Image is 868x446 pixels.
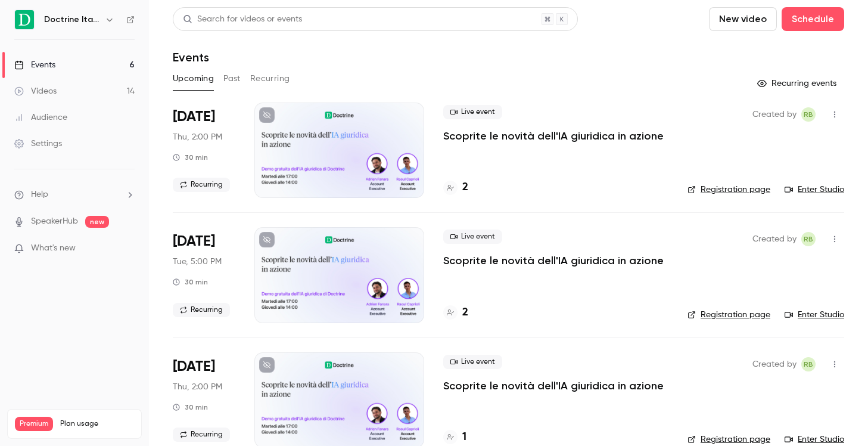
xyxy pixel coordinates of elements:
img: Doctrine Italia [15,10,34,29]
button: Recurring [250,69,290,88]
div: 30 min [173,277,208,287]
h4: 1 [462,429,466,445]
div: Search for videos or events [183,13,302,26]
h4: 2 [462,179,468,196]
span: [DATE] [173,232,215,251]
a: 2 [443,179,468,196]
a: Enter Studio [785,184,844,196]
button: New video [709,7,777,31]
span: Recurring [173,178,230,192]
span: Live event [443,230,502,244]
iframe: Noticeable Trigger [120,243,135,254]
span: RB [804,232,813,246]
span: [DATE] [173,107,215,126]
span: Help [31,188,48,201]
a: 2 [443,305,468,321]
a: Registration page [687,433,770,445]
span: Created by [752,107,797,122]
span: Thu, 2:00 PM [173,381,222,393]
span: Premium [15,417,53,431]
span: Romain Ballereau [801,107,816,122]
span: RB [804,357,813,371]
span: Recurring [173,428,230,442]
a: Registration page [687,309,770,321]
a: SpeakerHub [31,215,78,228]
span: Thu, 2:00 PM [173,131,222,143]
span: Created by [752,232,797,246]
button: Recurring events [752,74,844,93]
a: Registration page [687,184,770,196]
a: 1 [443,429,466,445]
span: Romain Ballereau [801,232,816,246]
a: Enter Studio [785,433,844,445]
span: Recurring [173,303,230,317]
span: Tue, 5:00 PM [173,256,222,268]
div: Videos [14,85,57,97]
div: Audience [14,112,67,123]
span: What's new [31,242,76,255]
span: Live event [443,105,502,119]
div: 30 min [173,402,208,412]
div: 30 min [173,153,208,162]
div: Sep 18 Thu, 2:00 PM (Europe/Paris) [173,103,235,198]
span: RB [804,107,813,122]
button: Schedule [782,7,844,31]
span: new [85,216,109,228]
button: Upcoming [173,69,214,88]
a: Scoprite le novità dell'IA giuridica in azione [443,129,664,143]
span: Created by [752,357,797,371]
div: Events [14,59,55,71]
div: Sep 23 Tue, 5:00 PM (Europe/Paris) [173,227,235,323]
a: Scoprite le novità dell'IA giuridica in azione [443,253,664,268]
h6: Doctrine Italia [44,14,100,26]
li: help-dropdown-opener [14,188,135,201]
a: Scoprite le novità dell'IA giuridica in azione [443,379,664,393]
h4: 2 [462,305,468,321]
span: Plan usage [60,419,134,429]
span: [DATE] [173,357,215,376]
a: Enter Studio [785,309,844,321]
div: Settings [14,138,62,150]
span: Romain Ballereau [801,357,816,371]
button: Past [223,69,241,88]
h1: Events [173,50,209,64]
span: Live event [443,355,502,369]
